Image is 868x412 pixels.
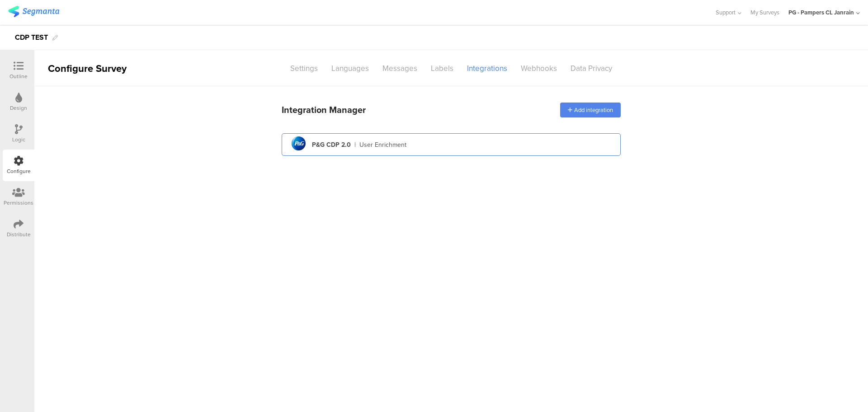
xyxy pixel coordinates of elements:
div: Logic [12,136,25,144]
div: Integrations [460,61,514,76]
img: segmanta logo [8,6,59,17]
div: Configure [7,167,31,175]
span: Support [716,8,736,17]
div: User Enrichment [359,140,406,150]
div: Outline [9,72,28,80]
div: Data Privacy [564,61,619,76]
div: Settings [283,61,325,76]
div: P&G CDP 2.0 [312,140,351,150]
div: Add integration [560,103,621,117]
div: | [354,140,356,150]
div: Permissions [4,199,33,207]
div: CDP TEST [15,30,48,45]
div: Integration Manager [282,103,366,117]
div: Design [10,104,27,112]
div: Webhooks [514,61,564,76]
div: PG - Pampers CL Janrain [788,8,854,17]
div: Configure Survey [34,61,138,76]
div: Messages [376,61,424,76]
div: Distribute [7,230,31,239]
div: Labels [424,61,460,76]
div: Languages [325,61,376,76]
